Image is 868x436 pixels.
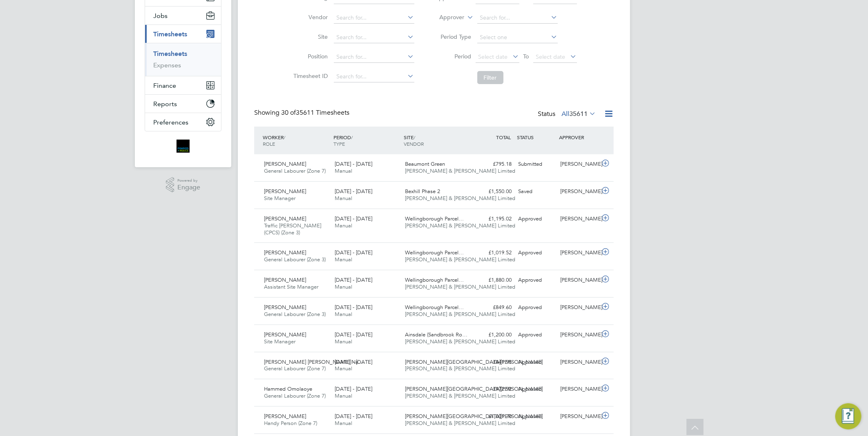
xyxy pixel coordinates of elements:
[334,51,414,63] input: Search for...
[557,246,600,260] div: [PERSON_NAME]
[472,158,515,171] div: £795.18
[405,331,468,338] span: Ainsdale (Sandbrook Ro…
[515,130,557,145] div: STATUS
[496,134,511,140] span: TOTAL
[334,71,414,82] input: Search for...
[405,222,516,229] span: [PERSON_NAME] & [PERSON_NAME] Limited
[557,410,600,423] div: [PERSON_NAME]
[145,76,221,94] button: Finance
[405,256,516,263] span: [PERSON_NAME] & [PERSON_NAME] Limited
[428,13,465,22] label: Approver
[477,32,558,43] input: Select one
[145,140,221,153] a: Go to home page
[291,72,328,80] label: Timesheet ID
[264,358,364,365] span: [PERSON_NAME] [PERSON_NAME] Na…
[405,358,543,365] span: [PERSON_NAME][GEOGRAPHIC_DATA][PERSON_NAME]
[562,110,596,118] label: All
[264,304,306,311] span: [PERSON_NAME]
[515,410,557,423] div: Approved
[335,167,352,174] span: Manual
[405,283,516,290] span: [PERSON_NAME] & [PERSON_NAME] Limited
[264,160,306,167] span: [PERSON_NAME]
[515,328,557,342] div: Approved
[557,301,600,314] div: [PERSON_NAME]
[264,392,326,399] span: General Labourer (Zone 7)
[335,358,372,365] span: [DATE] - [DATE]
[472,356,515,369] div: £841.95
[291,33,328,40] label: Site
[472,274,515,287] div: £1,880.00
[557,185,600,198] div: [PERSON_NAME]
[264,167,326,174] span: General Labourer (Zone 7)
[264,311,326,318] span: General Labourer (Zone 3)
[405,365,516,372] span: [PERSON_NAME] & [PERSON_NAME] Limited
[335,249,372,256] span: [DATE] - [DATE]
[166,177,201,193] a: Powered byEngage
[264,222,321,236] span: Traffic [PERSON_NAME] (CPCS) (Zone 3)
[515,212,557,226] div: Approved
[569,110,588,118] span: 35611
[472,410,515,423] div: £1,001.70
[335,413,372,420] span: [DATE] - [DATE]
[333,140,345,147] span: TYPE
[334,12,414,24] input: Search for...
[263,140,275,147] span: ROLE
[264,338,295,345] span: Site Manager
[351,134,353,140] span: /
[435,33,472,40] label: Period Type
[177,177,200,184] span: Powered by
[515,246,557,260] div: Approved
[145,113,221,131] button: Preferences
[264,420,317,427] span: Handy Person (Zone 7)
[515,301,557,314] div: Approved
[835,403,861,429] button: Engage Resource Center
[335,331,372,338] span: [DATE] - [DATE]
[264,256,326,263] span: General Labourer (Zone 3)
[557,212,600,226] div: [PERSON_NAME]
[557,274,600,287] div: [PERSON_NAME]
[335,283,352,290] span: Manual
[405,338,516,345] span: [PERSON_NAME] & [PERSON_NAME] Limited
[335,276,372,283] span: [DATE] - [DATE]
[405,195,516,202] span: [PERSON_NAME] & [PERSON_NAME] Limited
[538,109,597,120] div: Status
[472,212,515,226] div: £1,195.02
[264,249,306,256] span: [PERSON_NAME]
[557,328,600,342] div: [PERSON_NAME]
[264,195,295,202] span: Site Manager
[472,246,515,260] div: £1,019.52
[405,413,543,420] span: [PERSON_NAME][GEOGRAPHIC_DATA][PERSON_NAME]
[536,53,566,60] span: Select date
[335,365,352,372] span: Manual
[153,61,181,69] a: Expenses
[284,134,285,140] span: /
[177,140,190,153] img: bromak-logo-retina.png
[335,338,352,345] span: Manual
[264,385,312,392] span: Hammed Omolaoye
[145,7,221,24] button: Jobs
[477,71,503,84] button: Filter
[335,195,352,202] span: Manual
[153,100,177,108] span: Reports
[264,365,326,372] span: General Labourer (Zone 7)
[477,12,558,24] input: Search for...
[405,249,464,256] span: Wellingborough Parcel…
[153,50,187,58] a: Timesheets
[515,185,557,198] div: Saved
[405,385,543,392] span: [PERSON_NAME][GEOGRAPHIC_DATA][PERSON_NAME]
[405,215,464,222] span: Wellingborough Parcel…
[281,109,349,117] span: 35611 Timesheets
[264,215,306,222] span: [PERSON_NAME]
[405,160,445,167] span: Beaumont Green
[472,185,515,198] div: £1,550.00
[515,356,557,369] div: Approved
[264,276,306,283] span: [PERSON_NAME]
[145,95,221,113] button: Reports
[145,43,221,76] div: Timesheets
[153,30,187,38] span: Timesheets
[264,188,306,195] span: [PERSON_NAME]
[515,158,557,171] div: Submitted
[557,130,600,145] div: APPROVER
[335,392,352,399] span: Manual
[335,188,372,195] span: [DATE] - [DATE]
